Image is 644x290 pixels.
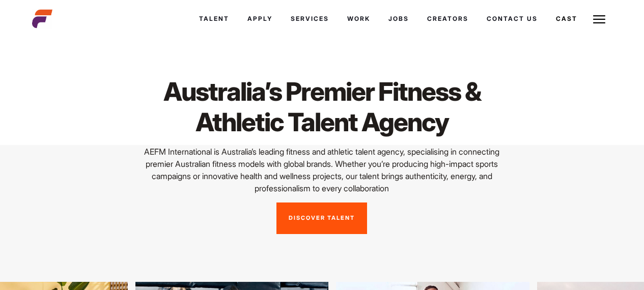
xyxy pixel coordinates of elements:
p: AEFM International is Australia’s leading fitness and athletic talent agency, specialising in con... [131,146,514,194]
img: cropped-aefm-brand-fav-22-square.png [32,9,52,29]
a: Apply [238,5,282,33]
h1: Australia’s Premier Fitness & Athletic Talent Agency [131,76,514,137]
a: Cast [547,5,586,33]
a: Work [338,5,379,33]
a: Discover Talent [276,202,367,234]
img: Burger icon [593,13,605,25]
a: Creators [418,5,478,33]
a: Services [282,5,338,33]
a: Talent [190,5,238,33]
a: Jobs [379,5,418,33]
a: Contact Us [478,5,547,33]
